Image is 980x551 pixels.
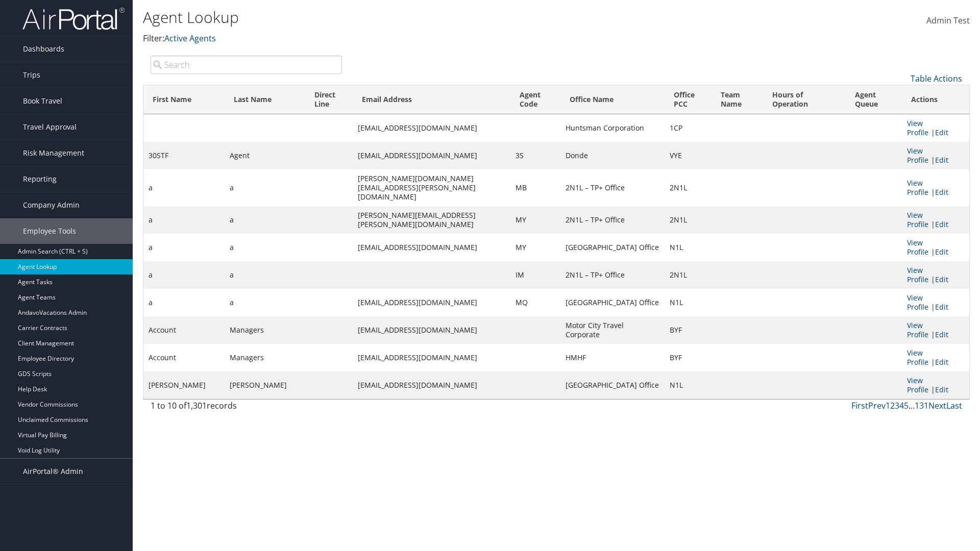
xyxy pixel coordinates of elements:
[353,206,511,234] td: [PERSON_NAME][EMAIL_ADDRESS][PERSON_NAME][DOMAIN_NAME]
[23,88,62,114] span: Book Travel
[143,206,225,234] td: a
[560,114,665,142] td: Huntsman Corporation
[907,118,928,137] a: View Profile
[902,142,969,169] td: |
[909,400,915,411] span: …
[143,344,225,371] td: Account
[510,289,560,316] td: MQ
[911,73,962,84] a: Table Actions
[902,261,969,289] td: |
[143,85,225,114] th: First Name: activate to sort column descending
[665,371,712,399] td: N1L
[143,234,225,261] td: a
[935,247,948,257] a: Edit
[22,7,125,31] img: airportal-logo.png
[225,85,306,114] th: Last Name: activate to sort column ascending
[902,206,969,234] td: |
[560,344,665,371] td: HMHF
[143,316,225,344] td: Account
[902,371,969,399] td: |
[353,289,511,316] td: [EMAIL_ADDRESS][DOMAIN_NAME]
[846,85,901,114] th: Agent Queue: activate to sort column ascending
[560,169,665,206] td: 2N1L – TP+ Office
[23,218,76,244] span: Employee Tools
[895,400,899,411] a: 3
[904,400,909,411] a: 5
[353,85,511,114] th: Email Address: activate to sort column ascending
[665,289,712,316] td: N1L
[143,289,225,316] td: a
[23,114,77,140] span: Travel Approval
[510,142,560,169] td: 3S
[225,142,306,169] td: Agent
[899,400,904,411] a: 4
[665,85,712,114] th: Office PCC: activate to sort column ascending
[665,344,712,371] td: BYF
[225,289,306,316] td: a
[353,114,511,142] td: [EMAIL_ADDRESS][DOMAIN_NAME]
[851,400,868,411] a: First
[353,344,511,371] td: [EMAIL_ADDRESS][DOMAIN_NAME]
[915,400,928,411] a: 131
[143,7,694,28] h1: Agent Lookup
[23,36,64,62] span: Dashboards
[353,234,511,261] td: [EMAIL_ADDRESS][DOMAIN_NAME]
[763,85,846,114] th: Hours of Operation: activate to sort column ascending
[907,178,928,197] a: View Profile
[560,85,665,114] th: Office Name: activate to sort column ascending
[143,32,694,45] p: Filter:
[928,400,946,411] a: Next
[907,210,928,229] a: View Profile
[902,85,969,114] th: Actions
[143,169,225,206] td: a
[225,371,306,399] td: [PERSON_NAME]
[353,316,511,344] td: [EMAIL_ADDRESS][DOMAIN_NAME]
[902,234,969,261] td: |
[560,371,665,399] td: [GEOGRAPHIC_DATA] Office
[935,330,948,339] a: Edit
[510,85,560,114] th: Agent Code: activate to sort column ascending
[902,289,969,316] td: |
[23,459,83,484] span: AirPortal® Admin
[890,400,895,411] a: 2
[560,234,665,261] td: [GEOGRAPHIC_DATA] Office
[907,293,928,312] a: View Profile
[665,142,712,169] td: VYE
[353,371,511,399] td: [EMAIL_ADDRESS][DOMAIN_NAME]
[926,5,970,37] a: Admin Test
[143,142,225,169] td: 30STF
[151,399,342,417] div: 1 to 10 of records
[510,234,560,261] td: MY
[353,142,511,169] td: [EMAIL_ADDRESS][DOMAIN_NAME]
[902,316,969,344] td: |
[935,357,948,367] a: Edit
[510,206,560,234] td: MY
[665,234,712,261] td: N1L
[935,187,948,197] a: Edit
[907,265,928,284] a: View Profile
[305,85,352,114] th: Direct Line: activate to sort column ascending
[907,146,928,165] a: View Profile
[560,142,665,169] td: Donde
[902,169,969,206] td: |
[23,62,40,88] span: Trips
[935,385,948,394] a: Edit
[935,302,948,312] a: Edit
[935,128,948,137] a: Edit
[23,166,57,192] span: Reporting
[935,219,948,229] a: Edit
[23,140,84,166] span: Risk Management
[225,169,306,206] td: a
[353,169,511,206] td: [PERSON_NAME][DOMAIN_NAME][EMAIL_ADDRESS][PERSON_NAME][DOMAIN_NAME]
[868,400,886,411] a: Prev
[225,206,306,234] td: a
[907,375,928,394] a: View Profile
[225,344,306,371] td: Managers
[935,155,948,165] a: Edit
[665,261,712,289] td: 2N1L
[510,169,560,206] td: MB
[665,114,712,142] td: 1CP
[665,169,712,206] td: 2N1L
[225,234,306,261] td: a
[560,316,665,344] td: Motor City Travel Corporate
